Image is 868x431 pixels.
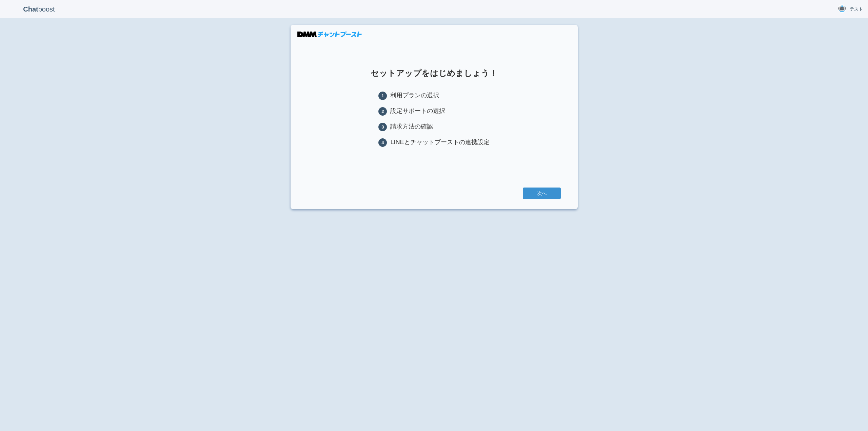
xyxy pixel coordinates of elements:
[378,92,387,100] span: 1
[5,1,73,18] p: boost
[378,107,489,116] li: 設定サポートの選択
[297,32,362,37] img: DMMチャットブースト
[378,122,489,131] li: 請求方法の確認
[838,4,846,13] img: User Image
[308,69,561,78] h1: セットアップをはじめましょう！
[378,107,387,116] span: 2
[378,138,489,147] li: LINEとチャットブーストの連携設定
[378,138,387,147] span: 4
[523,188,561,199] a: 次へ
[850,6,863,13] span: テスト
[23,5,38,13] b: Chat
[378,91,489,100] li: 利用プランの選択
[378,123,387,131] span: 3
